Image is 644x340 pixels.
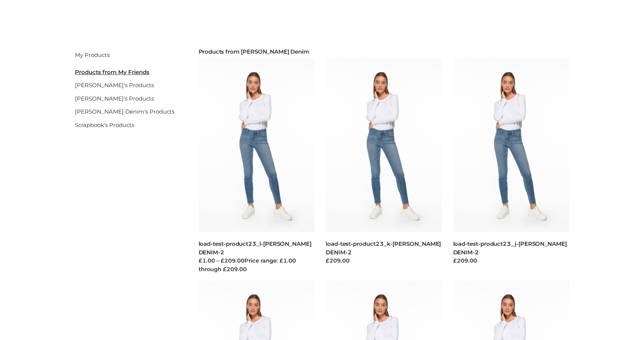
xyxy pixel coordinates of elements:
[326,257,442,265] div: £209.00
[199,58,315,232] img: load-test-product23_l-PARKER SMITH DENIM-2
[75,121,134,128] a: Scrapbook's Products
[453,58,569,232] img: load-test-product23_j-PARKER SMITH DENIM-2
[453,257,569,265] div: £209.00
[326,58,442,232] img: load-test-product23_k-PARKER SMITH DENIM-2
[75,69,149,76] u: Products from My Friends
[75,108,174,115] a: [PERSON_NAME] Denim's Products
[75,82,154,89] a: [PERSON_NAME]'s Products
[199,48,569,55] h2: Products from [PERSON_NAME] Denim
[199,240,312,256] a: load-test-product23_l-[PERSON_NAME] DENIM-2
[453,240,567,256] a: load-test-product23_j-[PERSON_NAME] DENIM-2
[75,51,110,58] a: My Products
[326,240,441,256] a: load-test-product23_k-[PERSON_NAME] DENIM-2
[75,95,154,102] a: [PERSON_NAME]'s Products
[199,257,315,274] div: £1.00 – £209.00Price range: £1.00 through £209.00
